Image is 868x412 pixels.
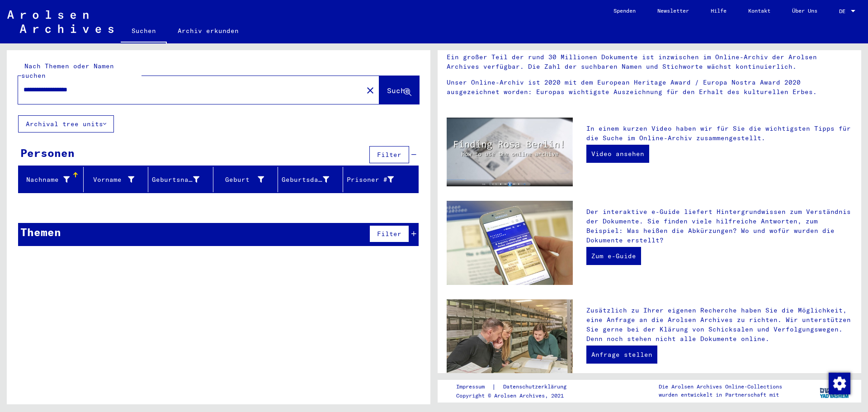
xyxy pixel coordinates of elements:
[447,299,573,384] img: inquiries.jpg
[87,172,148,187] div: Vorname
[217,175,264,185] div: Geburt‏
[152,172,213,187] div: Geburtsname
[456,382,577,392] div: |
[829,373,850,394] img: Zustimmung ändern
[21,62,114,80] mat-label: Nach Themen oder Namen suchen
[20,145,75,161] div: Personen
[365,85,376,96] mat-icon: close
[447,118,573,186] img: video.jpg
[377,151,401,159] span: Filter
[586,306,852,344] p: Zusätzlich zu Ihrer eigenen Recherche haben Sie die Möglichkeit, eine Anfrage an die Arolsen Arch...
[167,20,250,42] a: Archiv erkunden
[818,379,852,402] img: yv_logo.png
[496,382,577,392] a: Datenschutzerklärung
[347,172,408,187] div: Prisoner #
[659,391,782,399] p: wurden entwickelt in Partnerschaft mit
[121,20,167,43] a: Suchen
[152,175,199,185] div: Geburtsname
[282,172,343,187] div: Geburtsdatum
[447,201,573,285] img: eguide.jpg
[379,76,419,104] button: Suche
[377,230,401,238] span: Filter
[361,81,379,99] button: Clear
[18,115,114,133] button: Archival tree units
[347,175,394,185] div: Prisoner #
[213,167,278,192] mat-header-cell: Geburt‏
[586,247,641,265] a: Zum e-Guide
[87,175,135,185] div: Vorname
[387,86,410,95] span: Suche
[20,224,61,240] div: Themen
[586,124,852,143] p: In einem kurzen Video haben wir für Sie die wichtigsten Tipps für die Suche im Online-Archiv zusa...
[343,167,419,192] mat-header-cell: Prisoner #
[456,392,577,400] p: Copyright © Arolsen Archives, 2021
[22,175,70,185] div: Nachname
[369,146,409,163] button: Filter
[447,52,852,71] p: Ein großer Teil der rund 30 Millionen Dokumente ist inzwischen im Online-Archiv der Arolsen Archi...
[586,207,852,245] p: Der interaktive e-Guide liefert Hintergrundwissen zum Verständnis der Dokumente. Sie finden viele...
[828,372,850,394] div: Zustimmung ändern
[22,172,83,187] div: Nachname
[586,145,649,163] a: Video ansehen
[148,167,213,192] mat-header-cell: Geburtsname
[282,175,329,185] div: Geburtsdatum
[447,78,852,97] p: Unser Online-Archiv ist 2020 mit dem European Heritage Award / Europa Nostra Award 2020 ausgezeic...
[278,167,343,192] mat-header-cell: Geburtsdatum
[217,172,278,187] div: Geburt‏
[7,10,113,33] img: Arolsen_neg.svg
[659,383,782,391] p: Die Arolsen Archives Online-Collections
[84,167,149,192] mat-header-cell: Vorname
[369,225,409,242] button: Filter
[586,346,657,364] a: Anfrage stellen
[456,382,492,392] a: Impressum
[19,167,84,192] mat-header-cell: Nachname
[839,8,849,14] span: DE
